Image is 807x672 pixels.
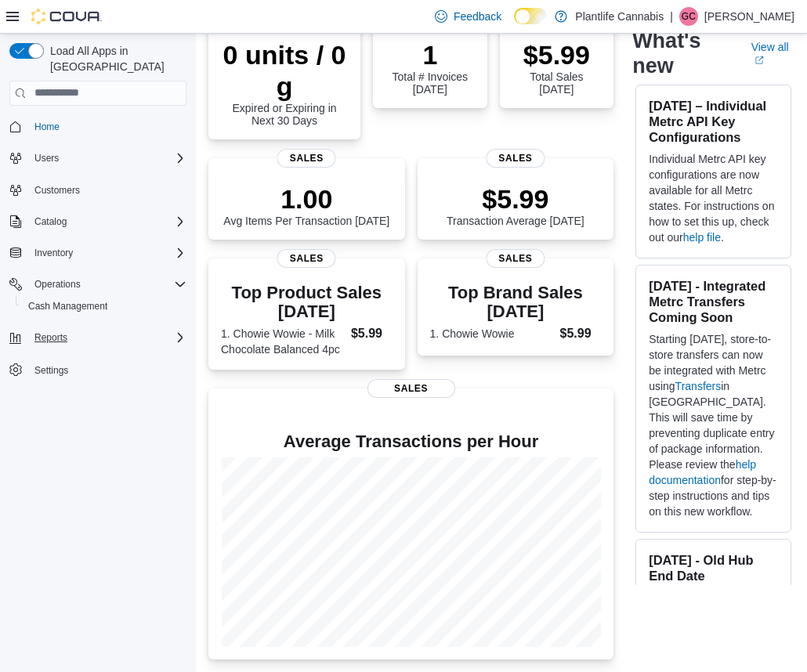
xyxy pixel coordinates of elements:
[28,117,66,136] a: Home
[430,284,602,321] h3: Top Brand Sales [DATE]
[28,244,79,262] button: Inventory
[3,179,193,201] button: Customers
[277,249,336,268] span: Sales
[28,359,186,379] span: Settings
[3,327,193,349] button: Reports
[575,7,664,26] p: Plantlife Cannabis
[751,41,794,66] a: View allExternal link
[632,28,733,78] h2: What's new
[31,9,102,24] img: Cova
[28,300,107,313] span: Cash Management
[34,247,73,259] span: Inventory
[512,39,602,96] div: Total Sales [DATE]
[22,297,186,316] span: Cash Management
[3,273,193,295] button: Operations
[429,1,508,32] a: Feedback
[28,244,186,262] span: Inventory
[28,180,186,200] span: Customers
[34,364,68,377] span: Settings
[221,326,345,357] dt: 1. Chowie Wowie - Milk Chocolate Balanced 4pc
[28,328,74,347] button: Reports
[385,39,475,70] p: 1
[755,56,764,65] svg: External link
[682,7,696,26] span: GC
[44,43,186,74] span: Load All Apps in [GEOGRAPHIC_DATA]
[34,184,80,197] span: Customers
[351,324,393,343] dd: $5.99
[28,361,74,380] a: Settings
[28,117,186,136] span: Home
[28,275,186,294] span: Operations
[34,121,60,133] span: Home
[22,297,114,316] a: Cash Management
[3,147,193,169] button: Users
[514,8,547,24] input: Dark Mode
[670,7,673,26] p: |
[3,358,193,381] button: Settings
[3,242,193,264] button: Inventory
[28,275,87,294] button: Operations
[486,149,545,168] span: Sales
[683,231,721,244] a: help file
[34,152,59,164] span: Users
[277,149,336,168] span: Sales
[454,9,501,24] span: Feedback
[9,109,186,422] nav: Complex example
[447,183,584,227] div: Transaction Average [DATE]
[649,278,778,325] h3: [DATE] - Integrated Metrc Transfers Coming Soon
[16,295,193,317] button: Cash Management
[28,212,73,231] button: Catalog
[679,7,698,26] div: Gerry Craig
[367,379,455,398] span: Sales
[3,115,193,138] button: Home
[28,149,186,168] span: Users
[649,98,778,145] h3: [DATE] – Individual Metrc API Key Configurations
[430,326,554,341] dt: 1. Chowie Wowie
[28,149,65,168] button: Users
[649,151,778,245] p: Individual Metrc API key configurations are now available for all Metrc states. For instructions ...
[512,39,602,70] p: $5.99
[34,331,67,344] span: Reports
[223,183,389,227] div: Avg Items Per Transaction [DATE]
[3,211,193,233] button: Catalog
[223,183,389,215] p: 1.00
[649,331,778,519] p: Starting [DATE], store-to-store transfers can now be integrated with Metrc using in [GEOGRAPHIC_D...
[28,212,186,231] span: Catalog
[34,215,67,228] span: Catalog
[28,328,186,347] span: Reports
[704,7,794,26] p: [PERSON_NAME]
[675,380,722,392] a: Transfers
[560,324,602,343] dd: $5.99
[34,278,81,291] span: Operations
[486,249,545,268] span: Sales
[221,432,601,451] h4: Average Transactions per Hour
[221,39,348,127] div: Expired or Expiring in Next 30 Days
[28,181,86,200] a: Customers
[649,552,778,583] h3: [DATE] - Old Hub End Date
[221,284,393,321] h3: Top Product Sales [DATE]
[447,183,584,215] p: $5.99
[221,39,348,102] p: 0 units / 0 g
[385,39,475,96] div: Total # Invoices [DATE]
